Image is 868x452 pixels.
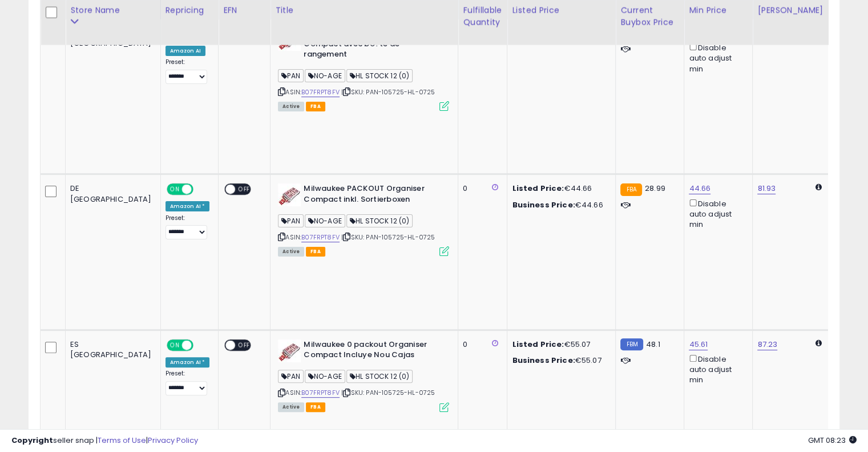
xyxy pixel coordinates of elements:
[278,183,449,255] div: ASIN:
[341,233,435,242] span: | SKU: PAN-105725-HL-0725
[235,185,253,194] span: OFF
[278,402,304,412] span: All listings currently available for purchase on Amazon
[165,5,214,17] div: Repricing
[463,183,498,194] div: 0
[304,339,442,363] b: Milwaukee 0 packout Organiser Compact Incluye Nou Cajas
[278,339,449,411] div: ASIN:
[165,214,210,240] div: Preset:
[165,357,210,367] div: Amazon AI *
[70,5,156,17] div: Store Name
[301,388,340,398] a: B07FRPT8FV
[235,340,253,350] span: OFF
[646,339,660,350] span: 48.1
[278,102,304,111] span: All listings currently available for purchase on Amazon
[620,5,679,29] div: Current Buybox Price
[70,183,152,204] div: DE [GEOGRAPHIC_DATA]
[301,87,340,97] a: B07FRPT8FV
[165,201,210,211] div: Amazon AI *
[306,402,325,412] span: FBA
[512,355,575,366] b: Business Price:
[512,339,564,350] b: Listed Price:
[305,370,345,383] span: NO-AGE
[278,214,304,227] span: PAN
[512,200,607,210] div: €44.66
[278,370,304,383] span: PAN
[512,183,564,194] b: Listed Price:
[304,183,442,207] b: Milwaukee PACKOUT Organiser Compact inkl. Sortierboxen
[305,69,345,82] span: NO-AGE
[301,233,340,242] a: B07FRPT8FV
[757,5,825,17] div: [PERSON_NAME]
[70,339,152,360] div: ES [GEOGRAPHIC_DATA]
[757,183,776,194] a: 81.93
[278,28,449,110] div: ASIN:
[620,183,641,196] small: FBA
[191,185,209,194] span: OFF
[512,183,607,194] div: €44.66
[346,214,413,227] span: HL STOCK 12 (0)
[512,355,607,366] div: €55.07
[341,87,435,97] span: | SKU: PAN-105725-HL-0725
[689,339,708,350] a: 45.61
[278,339,301,362] img: 41FOKH-n72L._SL40_.jpg
[148,435,198,446] a: Privacy Policy
[808,435,857,446] span: 2025-08-14 08:23 GMT
[689,41,744,74] div: Disable auto adjust min
[191,340,209,350] span: OFF
[165,58,210,84] div: Preset:
[689,197,744,230] div: Disable auto adjust min
[168,340,182,350] span: ON
[304,28,442,63] b: Milwaukee 0 PACKOUT Organiser Compact avec bo?te de rangement
[278,247,304,257] span: All listings currently available for purchase on Amazon
[275,5,453,17] div: Title
[306,102,325,111] span: FBA
[463,339,498,350] div: 0
[689,353,744,386] div: Disable auto adjust min
[645,183,665,194] span: 28.99
[689,183,710,194] a: 44.66
[341,388,435,397] span: | SKU: PAN-105725-HL-0725
[463,5,502,29] div: Fulfillable Quantity
[512,199,575,210] b: Business Price:
[305,214,345,227] span: NO-AGE
[165,46,205,56] div: Amazon AI
[620,338,643,350] small: FBM
[223,5,265,17] div: EFN
[346,370,413,383] span: HL STOCK 12 (0)
[168,185,182,194] span: ON
[165,370,210,395] div: Preset:
[689,5,748,17] div: Min Price
[11,435,198,446] div: seller snap | |
[98,435,146,446] a: Terms of Use
[11,435,53,446] strong: Copyright
[306,247,325,257] span: FBA
[278,69,304,82] span: PAN
[512,339,607,350] div: €55.07
[512,5,611,17] div: Listed Price
[346,69,413,82] span: HL STOCK 12 (0)
[757,339,777,350] a: 87.23
[278,183,301,206] img: 41FOKH-n72L._SL40_.jpg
